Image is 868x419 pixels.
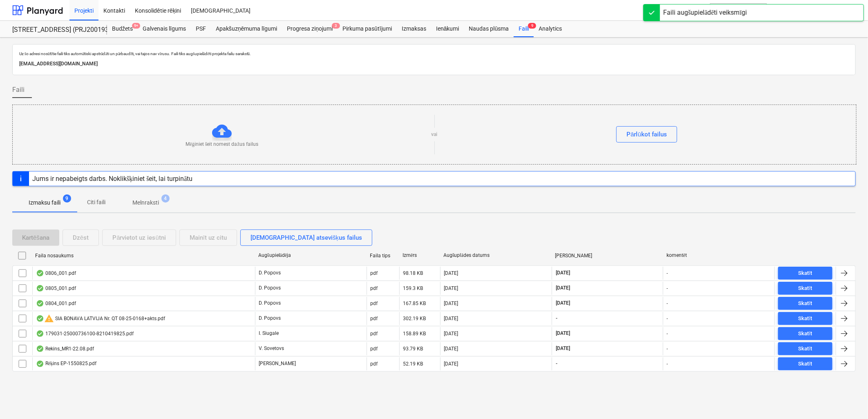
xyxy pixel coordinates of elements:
[778,327,832,340] button: Skatīt
[443,252,548,259] div: Augšuplādes datums
[36,285,44,292] div: OCR pabeigts
[19,51,849,56] p: Uz šo adresi nosūtītie faili tiks automātiski apstrādāti un pārbaudīti, vai tajos nav vīrusu. Fai...
[555,360,559,367] span: -
[555,315,559,322] span: -
[259,360,296,367] p: [PERSON_NAME]
[370,285,378,291] div: pdf
[370,253,396,259] div: Faila tips
[432,131,438,138] p: vai
[338,21,397,37] a: Pirkuma pasūtījumi
[626,129,667,140] div: Pārlūkot failus
[63,194,71,203] span: 9
[370,331,378,337] div: pdf
[555,345,571,352] span: [DATE]
[251,232,362,243] div: [DEMOGRAPHIC_DATA] atsevišķus failus
[799,329,812,339] div: Skatīt
[36,330,44,337] div: OCR pabeigts
[29,198,60,207] p: Izmaksu faili
[259,285,281,292] p: D. Popovs
[87,198,106,207] p: Citi faili
[36,314,165,323] div: SIA BONAVA LATVIJA Nr. QT 08-25-0168+akts.pdf
[667,316,668,321] div: -
[403,361,423,367] div: 52.19 KB
[370,316,378,321] div: pdf
[667,285,668,291] div: -
[36,361,96,367] div: Rēķins EP-1550825.pdf
[403,331,426,337] div: 158.89 KB
[444,285,458,291] div: [DATE]
[444,361,458,367] div: [DATE]
[799,359,812,369] div: Skatīt
[464,21,514,37] a: Naudas plūsma
[186,141,258,148] p: Mēģiniet šeit nomest dažus failus
[799,314,812,323] div: Skatīt
[403,301,426,306] div: 167.85 KB
[370,361,378,367] div: pdf
[32,175,193,183] div: Jums ir nepabeigts darbs. Noklikšķiniet šeit, lai turpinātu
[403,346,423,352] div: 93.79 KB
[799,284,812,293] div: Skatīt
[403,285,423,291] div: 159.3 KB
[12,26,97,34] div: [STREET_ADDRESS] (PRJ2001934) 2601941
[403,316,426,321] div: 302.19 KB
[534,21,567,37] div: Analytics
[138,21,191,37] a: Galvenais līgums
[778,282,832,295] button: Skatīt
[667,270,668,276] div: -
[211,21,282,37] a: Apakšuzņēmuma līgumi
[259,270,281,276] p: D. Popovs
[667,361,668,367] div: -
[778,357,832,370] button: Skatīt
[555,253,660,259] div: [PERSON_NAME]
[36,361,44,367] div: OCR pabeigts
[259,315,281,322] p: D. Popovs
[403,270,423,276] div: 98.18 KB
[132,198,159,207] p: Melnraksti
[107,21,138,37] div: Budžets
[161,194,170,203] span: 4
[616,126,677,143] button: Pārlūkot failus
[370,270,378,276] div: pdf
[370,346,378,352] div: pdf
[259,330,279,337] p: I. Siugale
[555,270,571,276] span: [DATE]
[282,21,338,37] a: Progresa ziņojumi3
[44,314,54,323] span: warning
[35,253,252,259] div: Faila nosaukums
[444,270,458,276] div: [DATE]
[258,252,363,259] div: Augšupielādēja
[240,230,372,246] button: [DEMOGRAPHIC_DATA] atsevišķus failus
[431,21,464,37] a: Ienākumi
[827,380,868,419] iframe: Chat Widget
[778,267,832,280] button: Skatīt
[259,300,281,307] p: D. Popovs
[555,285,571,292] span: [DATE]
[259,345,284,352] p: V. Sovetovs
[36,270,44,276] div: OCR pabeigts
[397,21,431,37] a: Izmaksas
[799,299,812,308] div: Skatīt
[132,23,140,29] span: 9+
[514,21,534,37] div: Faili
[107,21,138,37] a: Budžets9+
[36,300,76,307] div: 0804_001.pdf
[403,252,437,259] div: Izmērs
[444,316,458,321] div: [DATE]
[444,346,458,352] div: [DATE]
[444,301,458,306] div: [DATE]
[444,331,458,337] div: [DATE]
[36,285,76,292] div: 0805_001.pdf
[282,21,338,37] div: Progresa ziņojumi
[514,21,534,37] a: Faili9
[799,269,812,278] div: Skatīt
[19,60,849,68] p: [EMAIL_ADDRESS][DOMAIN_NAME]
[191,21,211,37] a: PSF
[36,270,76,276] div: 0806_001.pdf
